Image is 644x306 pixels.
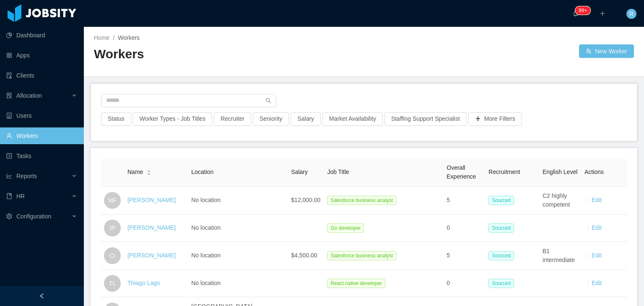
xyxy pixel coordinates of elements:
[188,242,288,270] td: No location
[16,213,51,220] span: Configuration
[488,196,514,205] span: Sourced
[101,112,131,126] button: Status
[488,251,514,260] span: Sourced
[109,275,116,292] span: TL
[253,112,289,126] button: Seniority
[109,220,116,236] span: JP
[6,173,12,179] i: icon: line-chart
[16,193,25,200] span: HR
[127,197,176,203] a: [PERSON_NAME]
[447,164,476,180] span: Overall Experience
[6,148,77,164] a: icon: profileTasks
[488,279,514,288] span: Sourced
[6,67,77,84] a: icon: auditClients
[579,44,634,58] button: icon: usergroup-addNew Worker
[592,197,602,203] a: Edit
[443,215,485,242] td: 0
[127,280,160,286] a: Thiago Lago
[327,279,385,288] span: React native developer
[6,47,77,64] a: icon: appstoreApps
[291,252,317,259] span: $4,500.00
[327,169,349,175] span: Job Title
[118,34,140,41] span: Workers
[468,112,522,126] button: icon: plusMore Filters
[327,251,396,260] span: Salesforce business analyst
[291,169,308,175] span: Salary
[265,98,271,104] i: icon: search
[6,93,12,99] i: icon: solution
[291,197,320,203] span: $12,000.00
[575,6,590,15] sup: 239
[127,224,176,231] a: [PERSON_NAME]
[322,112,383,126] button: Market Availability
[592,280,602,286] a: Edit
[113,34,114,41] span: /
[109,247,115,264] span: CI
[188,187,288,215] td: No location
[488,223,514,233] span: Sourced
[327,223,364,233] span: Go developer
[291,112,321,126] button: Salary
[6,127,77,144] a: icon: userWorkers
[592,224,602,231] a: Edit
[94,34,109,41] a: Home
[133,112,212,126] button: Worker Types - Job Titles
[188,270,288,297] td: No location
[539,242,581,270] td: B1 intermediate
[127,252,176,259] a: [PERSON_NAME]
[488,280,517,286] a: Sourced
[443,242,485,270] td: 5
[384,112,467,126] button: Staffing Support Specialist
[6,107,77,124] a: icon: robotUsers
[108,192,117,209] span: MF
[6,27,77,44] a: icon: pie-chartDashboard
[188,215,288,242] td: No location
[6,213,12,219] i: icon: setting
[191,169,213,175] span: Location
[584,169,604,175] span: Actions
[539,187,581,215] td: C2 highly competent
[488,252,517,259] a: Sourced
[488,197,517,203] a: Sourced
[443,187,485,215] td: 5
[488,224,517,231] a: Sourced
[629,9,634,19] span: R
[147,169,151,171] i: icon: caret-up
[147,172,151,174] i: icon: caret-down
[600,10,605,16] i: icon: plus
[488,169,520,175] span: Recruitment
[127,168,143,176] span: Name
[573,10,579,16] i: icon: bell
[146,169,151,174] div: Sort
[94,46,364,63] h2: Workers
[543,169,577,175] span: English Level
[443,270,485,297] td: 0
[6,193,12,199] i: icon: book
[16,92,42,99] span: Allocation
[16,173,37,179] span: Reports
[592,252,602,259] a: Edit
[327,196,396,205] span: Salesforce business analyst
[214,112,251,126] button: Recruiter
